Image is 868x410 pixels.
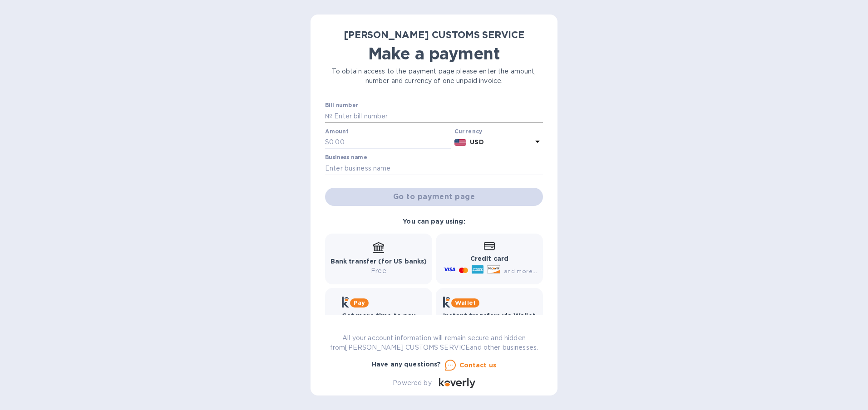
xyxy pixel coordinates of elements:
b: Get more time to pay [342,312,416,319]
img: USD [454,139,467,146]
p: $ [325,137,329,147]
p: № [325,112,332,121]
b: Bank transfer (for US banks) [330,258,427,265]
p: Free [330,266,427,276]
label: Business name [325,155,367,161]
p: Powered by [393,378,431,388]
b: Currency [454,128,483,135]
input: Enter business name [325,161,543,175]
input: Enter bill number [332,109,543,123]
b: Instant transfers via Wallet [443,312,536,319]
b: USD [470,138,483,146]
b: Pay [354,299,365,306]
b: Have any questions? [372,361,441,368]
p: All your account information will remain secure and hidden from [PERSON_NAME] CUSTOMS SERVICE and... [325,333,543,352]
u: Contact us [459,361,497,369]
label: Bill number [325,103,358,108]
label: Amount [325,129,348,134]
span: and more... [504,268,537,274]
b: You can pay using: [403,218,465,225]
b: Credit card [470,255,508,262]
input: 0.00 [329,136,451,149]
b: Wallet [455,299,476,306]
p: To obtain access to the payment page please enter the amount, number and currency of one unpaid i... [325,67,543,86]
h1: Make a payment [325,44,543,63]
b: [PERSON_NAME] CUSTOMS SERVICE [344,29,524,40]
